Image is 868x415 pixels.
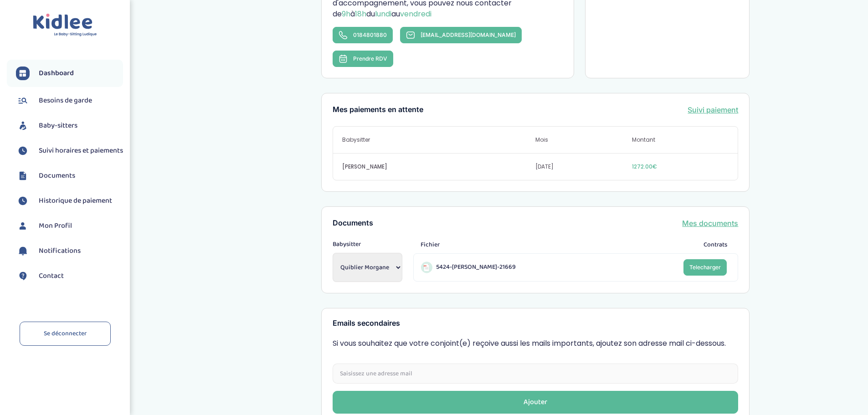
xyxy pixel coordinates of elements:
[16,194,30,208] img: suivihoraire.svg
[16,269,30,283] img: contact.svg
[535,163,632,171] span: [DATE]
[400,9,431,19] span: vendredi
[16,144,123,158] a: Suivi horaires et paiements
[16,244,30,258] img: notification.svg
[342,163,535,171] span: [PERSON_NAME]
[436,262,516,272] span: 5424-[PERSON_NAME]-21669
[20,322,111,346] a: Se déconnecter
[682,218,738,229] a: Mes documents
[688,104,738,115] a: Suivi paiement
[353,31,387,38] span: 0184801880
[689,264,721,271] span: Telecharger
[342,136,535,144] span: Babysitter
[16,144,30,158] img: suivihoraire.svg
[39,220,72,231] span: Mon Profil
[333,106,423,114] h3: Mes paiements en attente
[16,169,30,183] img: documents.svg
[632,163,729,171] span: 1272.00€
[16,219,30,233] img: profil.svg
[39,68,74,79] span: Dashboard
[16,67,30,80] img: dashboard.svg
[333,51,393,67] button: Prendre RDV
[333,391,738,414] button: Ajouter
[535,136,632,144] span: Mois
[16,94,30,108] img: besoin.svg
[400,27,522,43] a: [EMAIL_ADDRESS][DOMAIN_NAME]
[16,269,123,283] a: Contact
[421,31,516,38] span: [EMAIL_ADDRESS][DOMAIN_NAME]
[704,240,727,250] span: Contrats
[683,259,727,276] a: Telecharger
[16,119,123,133] a: Baby-sitters
[421,240,440,250] span: Fichier
[333,240,402,249] span: Babysitter
[353,55,387,62] span: Prendre RDV
[16,244,123,258] a: Notifications
[375,9,391,19] span: lundi
[16,194,123,208] a: Historique de paiement
[16,94,123,108] a: Besoins de garde
[333,219,373,227] h3: Documents
[342,9,350,19] span: 9h
[333,319,738,328] h3: Emails secondaires
[39,195,112,206] span: Historique de paiement
[333,338,738,349] p: Si vous souhaitez que votre conjoint(e) reçoive aussi les mails importants, ajoutez son adresse m...
[524,397,547,408] div: Ajouter
[39,120,77,131] span: Baby-sitters
[39,170,75,181] span: Documents
[333,364,738,384] input: Saisissez une adresse mail
[333,27,393,43] a: 0184801880
[632,136,729,144] span: Montant
[39,271,64,282] span: Contact
[39,246,81,256] span: Notifications
[16,119,30,133] img: babysitters.svg
[16,67,123,80] a: Dashboard
[39,95,92,106] span: Besoins de garde
[355,9,366,19] span: 18h
[16,169,123,183] a: Documents
[39,145,123,156] span: Suivi horaires et paiements
[16,219,123,233] a: Mon Profil
[33,14,97,37] img: logo.svg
